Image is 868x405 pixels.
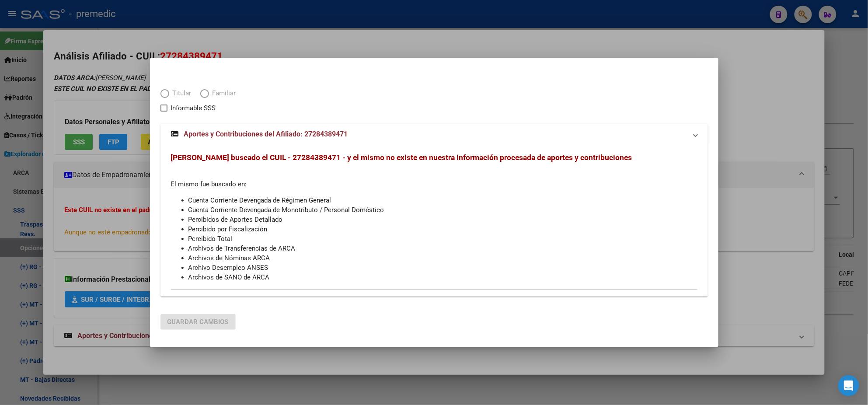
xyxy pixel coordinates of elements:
[184,130,348,138] span: Aportes y Contribuciones del Afiliado: 27284389471
[188,253,697,263] li: Archivos de Nóminas ARCA
[160,145,708,297] div: Aportes y Contribuciones del Afiliado: 27284389471
[160,314,236,330] button: Guardar Cambios
[171,103,216,113] span: Informable SSS
[167,318,229,326] span: Guardar Cambios
[171,153,632,162] span: [PERSON_NAME] buscado el CUIL - 27284389471 - y el mismo no existe en nuestra información procesa...
[188,244,697,253] li: Archivos de Transferencias de ARCA
[209,88,236,98] span: Familiar
[188,263,697,272] li: Archivo Desempleo ANSES
[188,196,697,205] li: Cuenta Corriente Devengada de Régimen General
[188,272,697,282] li: Archivos de SANO de ARCA
[160,124,708,145] mat-expansion-panel-header: Aportes y Contribuciones del Afiliado: 27284389471
[838,375,859,396] div: Open Intercom Messenger
[188,205,697,215] li: Cuenta Corriente Devengada de Monotributo / Personal Doméstico
[188,224,697,234] li: Percibido por Fiscalización
[188,234,697,244] li: Percibido Total
[169,88,192,98] span: Titular
[171,153,697,283] div: El mismo fue buscado en:
[188,215,697,224] li: Percibidos de Aportes Detallado
[160,91,245,99] mat-radio-group: Elija una opción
